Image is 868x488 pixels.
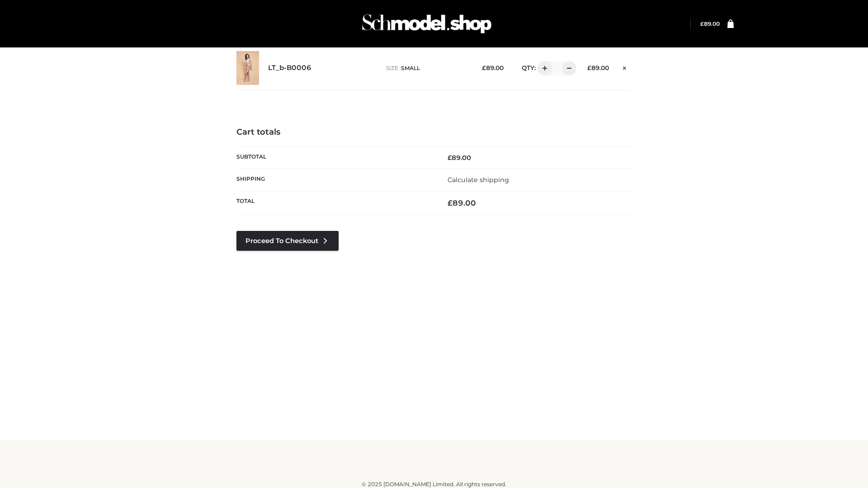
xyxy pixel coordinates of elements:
th: Total [236,191,434,215]
bdi: 89.00 [448,154,471,162]
bdi: 89.00 [448,198,476,207]
th: Subtotal [236,146,434,169]
span: £ [700,20,704,27]
th: Shipping [236,169,434,191]
a: Remove this item [618,61,632,73]
a: Proceed to Checkout [236,231,339,251]
img: Schmodel Admin 964 [359,6,495,42]
span: £ [482,64,486,71]
h4: Cart totals [236,127,632,137]
a: £89.00 [700,20,720,27]
bdi: 89.00 [482,64,504,71]
span: £ [448,198,453,207]
a: Calculate shipping [448,176,509,184]
span: £ [448,154,452,162]
p: size : [386,64,468,72]
span: £ [587,64,591,71]
bdi: 89.00 [587,64,609,71]
span: SMALL [401,65,420,71]
a: LT_b-B0006 [268,64,311,72]
div: QTY: [513,61,573,75]
bdi: 89.00 [700,20,720,27]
